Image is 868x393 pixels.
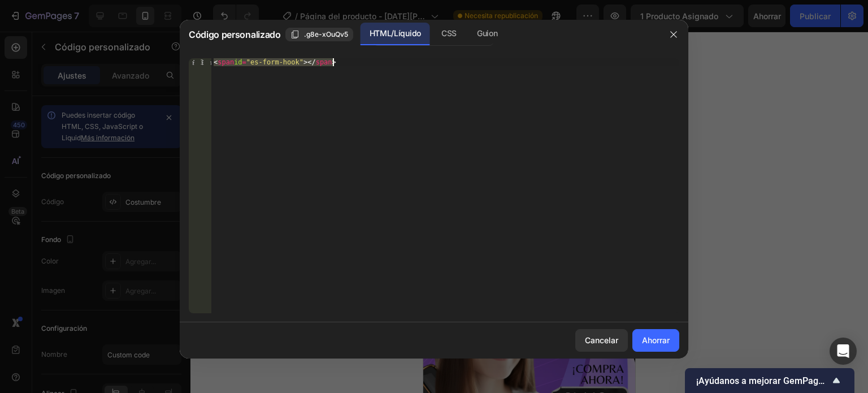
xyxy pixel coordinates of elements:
[575,329,628,352] button: Cancelar
[441,28,457,38] font: CSS
[696,374,843,387] button: Mostrar encuesta - ¡Ayúdanos a mejorar GemPages!
[304,30,348,38] font: .g8e-xOuQv5
[632,329,679,352] button: Ahorrar
[696,375,830,386] font: ¡Ayúdanos a mejorar GemPages!
[585,335,618,345] font: Cancelar
[200,58,204,66] font: 1
[370,28,421,38] font: HTML/Líquido
[285,28,353,41] button: .g8e-xOuQv5
[642,335,670,345] font: Ahorrar
[189,29,281,40] font: Código personalizado
[830,338,857,365] div: Abrir Intercom Messenger
[477,28,497,38] font: Guion
[14,45,62,55] div: Custom Code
